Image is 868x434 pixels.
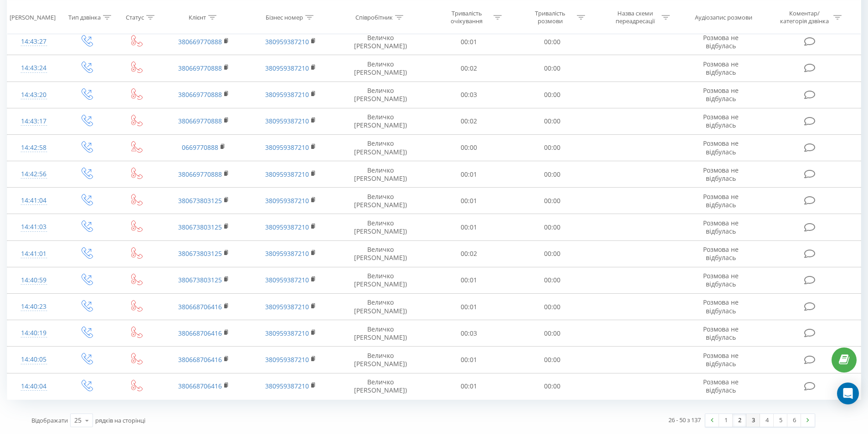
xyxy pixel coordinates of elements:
[427,161,511,188] td: 00:01
[334,373,427,399] td: Величко [PERSON_NAME])
[178,64,222,72] a: 380669770888
[334,188,427,214] td: Величко [PERSON_NAME])
[334,240,427,267] td: Величко [PERSON_NAME])
[695,13,752,21] div: Аудіозапис розмови
[178,90,222,99] a: 380669770888
[511,188,594,214] td: 00:00
[178,355,222,364] a: 380668706416
[668,415,701,424] div: 26 - 50 з 137
[265,143,309,152] a: 380959387210
[427,55,511,82] td: 00:02
[511,134,594,161] td: 00:00
[427,214,511,240] td: 00:01
[787,414,801,427] a: 6
[427,320,511,347] td: 00:03
[427,108,511,134] td: 00:02
[16,351,51,368] div: 14:40:05
[16,378,51,395] div: 14:40:04
[265,90,309,99] a: 380959387210
[178,249,222,258] a: 380673803125
[511,347,594,373] td: 00:00
[703,112,739,129] span: Розмова не відбулась
[427,240,511,267] td: 00:02
[334,82,427,108] td: Величко [PERSON_NAME])
[10,13,56,21] div: [PERSON_NAME]
[334,55,427,82] td: Величко [PERSON_NAME])
[334,294,427,320] td: Величко [PERSON_NAME])
[189,13,206,21] div: Клієнт
[182,143,218,152] a: 0669770888
[265,355,309,364] a: 380959387210
[703,298,739,315] span: Розмова не відбулась
[760,414,774,427] a: 4
[511,320,594,347] td: 00:00
[703,378,739,394] span: Розмова не відбулась
[16,298,51,316] div: 14:40:23
[265,196,309,205] a: 380959387210
[334,267,427,293] td: Величко [PERSON_NAME])
[16,245,51,263] div: 14:41:01
[16,218,51,236] div: 14:41:03
[16,165,51,183] div: 14:42:56
[746,414,760,427] a: 3
[427,294,511,320] td: 00:01
[16,271,51,289] div: 14:40:59
[178,170,222,179] a: 380669770888
[74,416,82,425] div: 25
[427,267,511,293] td: 00:01
[511,240,594,267] td: 00:00
[511,108,594,134] td: 00:00
[178,329,222,337] a: 380668706416
[703,60,739,77] span: Розмова не відбулась
[526,10,575,25] div: Тривалість розмови
[16,139,51,157] div: 14:42:58
[178,382,222,390] a: 380668706416
[611,10,659,25] div: Назва схеми переадресації
[334,29,427,55] td: Величко [PERSON_NAME])
[334,161,427,188] td: Величко [PERSON_NAME])
[265,302,309,311] a: 380959387210
[511,82,594,108] td: 00:00
[16,33,51,51] div: 14:43:27
[265,382,309,390] a: 380959387210
[178,37,222,46] a: 380669770888
[511,29,594,55] td: 00:00
[265,276,309,284] a: 380959387210
[703,166,739,183] span: Розмова не відбулась
[16,112,51,130] div: 14:43:17
[265,170,309,179] a: 380959387210
[427,29,511,55] td: 00:01
[511,161,594,188] td: 00:00
[16,192,51,209] div: 14:41:04
[442,10,491,25] div: Тривалість очікування
[178,223,222,231] a: 380673803125
[511,267,594,293] td: 00:00
[16,59,51,77] div: 14:43:24
[265,64,309,72] a: 380959387210
[427,134,511,161] td: 00:00
[16,324,51,342] div: 14:40:19
[511,294,594,320] td: 00:00
[178,196,222,205] a: 380673803125
[511,373,594,399] td: 00:00
[265,223,309,231] a: 380959387210
[703,351,739,368] span: Розмова не відбулась
[427,188,511,214] td: 00:01
[68,13,101,21] div: Тип дзвінка
[334,134,427,161] td: Величко [PERSON_NAME])
[703,139,739,156] span: Розмова не відбулась
[178,117,222,125] a: 380669770888
[334,320,427,347] td: Величко [PERSON_NAME])
[703,33,739,50] span: Розмова не відбулась
[334,108,427,134] td: Величко [PERSON_NAME])
[733,414,746,427] a: 2
[355,13,393,21] div: Співробітник
[511,55,594,82] td: 00:00
[265,117,309,125] a: 380959387210
[178,276,222,284] a: 380673803125
[703,325,739,342] span: Розмова не відбулась
[265,37,309,46] a: 380959387210
[16,86,51,104] div: 14:43:20
[95,416,145,424] span: рядків на сторінці
[334,347,427,373] td: Величко [PERSON_NAME])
